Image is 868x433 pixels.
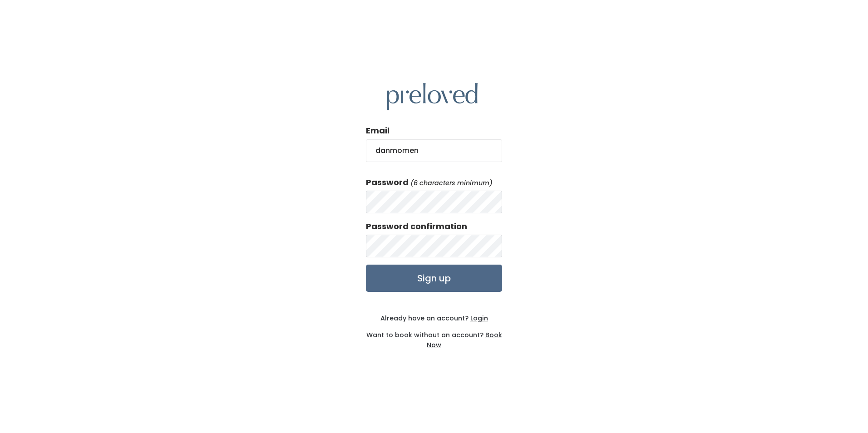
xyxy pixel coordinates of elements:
u: Login [470,314,488,323]
a: Login [469,314,488,323]
img: preloved logo [387,83,478,110]
label: Password [366,177,409,188]
a: Book Now [427,330,502,349]
input: Sign up [366,265,502,292]
em: (6 characters minimum) [410,178,493,187]
div: Want to book without an account? [366,323,502,349]
label: Password confirmation [366,221,467,232]
label: Email [366,125,390,137]
div: Already have an account? [366,314,502,323]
